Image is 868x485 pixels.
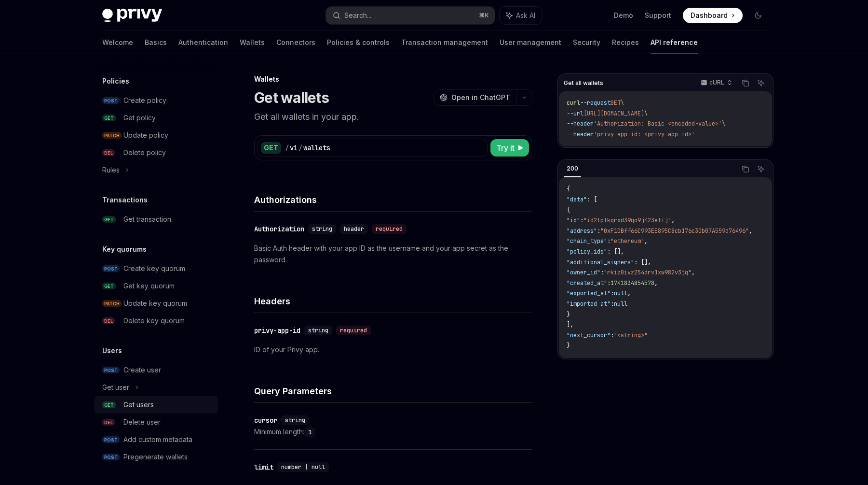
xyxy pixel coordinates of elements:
div: Wallets [254,74,532,84]
div: Rules [102,164,120,176]
a: DELDelete key quorum [95,312,218,329]
span: --url [567,110,583,117]
span: POST [102,97,120,104]
span: DEL [102,419,115,426]
span: "0xF1DBff66C993EE895C8cb176c30b07A559d76496" [600,227,749,235]
span: PATCH [102,132,122,139]
button: Ask AI [755,77,767,89]
div: Get transaction [123,214,171,225]
span: 'Authorization: Basic <encoded-value>' [594,120,722,128]
span: "id" [567,216,580,224]
div: cursor [254,415,277,425]
div: Update key quorum [123,298,187,309]
p: cURL [709,79,724,86]
h5: Users [102,345,122,357]
span: "rkiz0ivz254drv1xw982v3jq" [604,269,692,276]
div: Create key quorum [123,263,185,274]
a: User management [500,31,561,54]
span: "next_cursor" [567,331,610,339]
div: Pregenerate wallets [123,451,188,463]
a: GETGet transaction [95,211,218,228]
div: Add custom metadata [123,434,192,445]
a: Recipes [612,31,639,54]
a: Basics [145,31,167,54]
span: : [], [634,258,651,266]
span: GET [102,216,116,223]
span: string [285,416,305,424]
span: } [567,342,570,349]
h1: Get wallets [254,89,329,106]
span: \ [621,99,624,107]
p: Get all wallets in your app. [254,110,532,124]
span: , [692,269,695,276]
div: required [372,224,407,234]
span: 1741834854578 [610,279,654,287]
span: --request [580,99,610,107]
a: Wallets [240,31,265,54]
a: Policies & controls [327,31,390,54]
div: / [285,143,289,153]
span: { [567,185,570,193]
h4: Authorizations [254,193,532,206]
div: Get users [123,399,154,411]
span: Try it [496,142,515,154]
div: Search... [344,10,371,21]
span: , [671,216,675,224]
span: , [749,227,752,235]
span: , [644,237,648,245]
a: Dashboard [683,8,743,23]
span: "id2tptkqrxd39qo9j423etij" [583,216,671,224]
span: : [], [607,248,624,256]
span: "address" [567,227,597,235]
div: Get policy [123,112,156,124]
span: Dashboard [691,11,728,20]
button: Search...⌘K [326,7,495,24]
a: POSTAdd custom metadata [95,431,218,448]
div: Minimum length: [254,426,532,438]
a: PATCHUpdate key quorum [95,295,218,312]
div: Delete policy [123,147,166,158]
span: GET [102,114,116,122]
a: POSTPregenerate wallets [95,448,218,466]
a: PATCHUpdate policy [95,127,218,144]
a: API reference [651,31,698,54]
span: number | null [281,463,325,471]
span: GET [102,283,116,290]
span: header [344,225,364,233]
a: GETGet users [95,396,218,414]
span: { [567,206,570,214]
p: Basic Auth header with your app ID as the username and your app secret as the password. [254,242,532,266]
span: "data" [567,196,587,203]
span: "additional_signers" [567,258,634,266]
span: null [614,300,627,308]
code: 1 [304,428,315,437]
span: PATCH [102,300,122,307]
button: Copy the contents from the code block [739,163,752,175]
h4: Headers [254,295,532,308]
h5: Transactions [102,194,148,206]
div: v1 [290,143,298,153]
div: Create policy [123,95,166,106]
div: privy-app-id [254,326,300,335]
div: Get user [102,382,129,393]
span: : [610,300,614,308]
button: Open in ChatGPT [434,89,516,106]
span: GET [610,99,621,107]
span: GET [102,401,116,409]
div: Create user [123,364,161,376]
span: Open in ChatGPT [451,93,510,102]
button: cURL [695,75,736,91]
button: Copy the contents from the code block [739,77,752,89]
div: Delete key quorum [123,315,185,327]
div: Delete user [123,416,161,428]
span: string [308,327,328,334]
span: "exported_at" [567,289,610,297]
a: DELDelete user [95,414,218,431]
span: "chain_type" [567,237,607,245]
h4: Query Parameters [254,385,532,398]
span: , [627,289,631,297]
button: Try it [490,139,529,157]
a: Transaction management [401,31,488,54]
a: Demo [614,11,633,20]
div: Get key quorum [123,280,175,292]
